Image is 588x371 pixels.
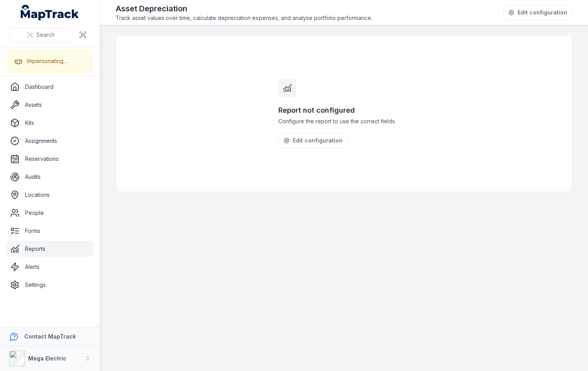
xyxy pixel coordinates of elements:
[116,3,372,14] h2: Asset Depreciation
[6,187,93,203] a: Locations
[6,205,93,221] a: People
[503,5,572,20] button: Edit configuration
[28,355,66,362] strong: Mega Electric
[6,169,93,185] a: Audits
[24,333,76,340] strong: Contact MapTrack
[278,117,410,125] span: Configure the report to use the correct fields.
[9,27,72,42] button: Search
[6,259,93,275] a: Alerts
[6,79,93,95] a: Dashboard
[6,151,93,167] a: Reservations
[6,115,93,131] a: Kits
[278,133,348,148] button: Edit configuration
[27,57,67,65] div: Impersonating...
[6,223,93,239] a: Forms
[6,133,93,149] a: Assignments
[116,14,372,22] span: Track asset values over time, calculate depreciation expenses, and analyse portfolio performance.
[36,31,55,39] span: Search
[21,5,79,20] a: MapTrack
[6,97,93,113] a: Assets
[278,105,410,116] h3: Report not configured
[6,277,93,293] a: Settings
[6,241,93,257] a: Reports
